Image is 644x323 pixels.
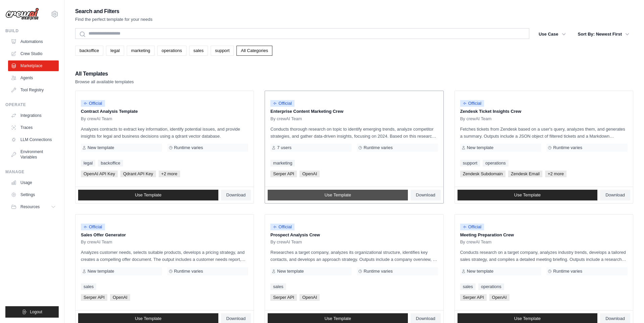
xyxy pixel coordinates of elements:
[8,201,59,212] button: Resources
[8,122,59,133] a: Traces
[8,189,59,200] a: Settings
[75,79,134,85] p: Browse all available templates
[605,316,625,321] span: Download
[411,190,441,200] a: Download
[277,269,304,274] span: New template
[8,85,59,95] a: Tool Registry
[226,192,246,198] span: Download
[460,116,492,122] span: By crewAI Team
[78,190,218,200] a: Use Template
[8,36,59,47] a: Automations
[460,239,492,245] span: By crewAI Team
[270,239,302,245] span: By crewAI Team
[98,160,123,167] a: backoffice
[460,249,628,263] p: Conducts research on a target company, analyzes industry trends, develops a tailored sales strate...
[8,134,59,145] a: LLM Connections
[270,160,295,167] a: marketing
[478,283,504,290] a: operations
[270,100,294,107] span: Official
[159,171,180,177] span: +2 more
[270,224,294,230] span: Official
[81,283,96,290] a: sales
[514,316,541,321] span: Use Template
[5,306,59,318] button: Logout
[5,8,39,20] img: Logo
[508,171,542,177] span: Zendesk Email
[460,100,484,107] span: Official
[270,283,286,290] a: sales
[270,116,302,122] span: By crewAI Team
[600,190,630,200] a: Download
[467,269,493,274] span: New template
[460,294,487,301] span: Serper API
[460,160,480,167] a: support
[75,7,153,16] h2: Search and Filters
[574,28,633,40] button: Sort By: Newest First
[81,239,112,245] span: By crewAI Team
[300,294,320,301] span: OpenAI
[545,171,567,177] span: +2 more
[460,171,505,177] span: Zendesk Subdomain
[75,69,134,79] h2: All Templates
[81,116,112,122] span: By crewAI Team
[489,294,509,301] span: OpenAI
[20,204,40,210] span: Resources
[30,309,42,315] span: Logout
[460,224,484,230] span: Official
[8,73,59,83] a: Agents
[324,192,351,198] span: Use Template
[8,60,59,71] a: Marketplace
[270,108,438,115] p: Enterprise Content Marketing Crew
[81,108,248,115] p: Contract Analysis Template
[416,192,435,198] span: Download
[120,171,156,177] span: Qdrant API Key
[5,102,59,107] div: Operate
[236,46,272,56] a: All Categories
[81,232,248,238] p: Sales Offer Generator
[81,294,107,301] span: Serper API
[514,192,541,198] span: Use Template
[135,192,161,198] span: Use Template
[174,269,203,274] span: Runtime varies
[270,171,297,177] span: Serper API
[88,145,114,150] span: New template
[270,126,438,140] p: Conducts thorough research on topic to identify emerging trends, analyze competitor strategies, a...
[106,46,124,56] a: legal
[535,28,570,40] button: Use Case
[460,283,476,290] a: sales
[268,190,408,200] a: Use Template
[277,145,291,150] span: 7 users
[81,100,105,107] span: Official
[127,46,155,56] a: marketing
[605,192,625,198] span: Download
[75,46,103,56] a: backoffice
[300,171,320,177] span: OpenAI
[81,126,248,140] p: Analyzes contracts to extract key information, identify potential issues, and provide insights fo...
[460,232,628,238] p: Meeting Preparation Crew
[8,48,59,59] a: Crew Studio
[174,145,203,150] span: Runtime varies
[460,108,628,115] p: Zendesk Ticket Insights Crew
[226,316,246,321] span: Download
[81,224,105,230] span: Official
[110,294,130,301] span: OpenAI
[8,146,59,163] a: Environment Variables
[270,294,297,301] span: Serper API
[81,171,118,177] span: OpenAI API Key
[5,169,59,175] div: Manage
[483,160,508,167] a: operations
[270,232,438,238] p: Prospect Analysis Crew
[553,145,582,150] span: Runtime varies
[157,46,186,56] a: operations
[81,160,95,167] a: legal
[135,316,161,321] span: Use Template
[8,110,59,121] a: Integrations
[460,126,628,140] p: Fetches tickets from Zendesk based on a user's query, analyzes them, and generates a summary. Out...
[5,28,59,34] div: Build
[416,316,435,321] span: Download
[270,249,438,263] p: Researches a target company, analyzes its organizational structure, identifies key contacts, and ...
[211,46,234,56] a: support
[364,269,393,274] span: Runtime varies
[81,249,248,263] p: Analyzes customer needs, selects suitable products, develops a pricing strategy, and creates a co...
[221,190,251,200] a: Download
